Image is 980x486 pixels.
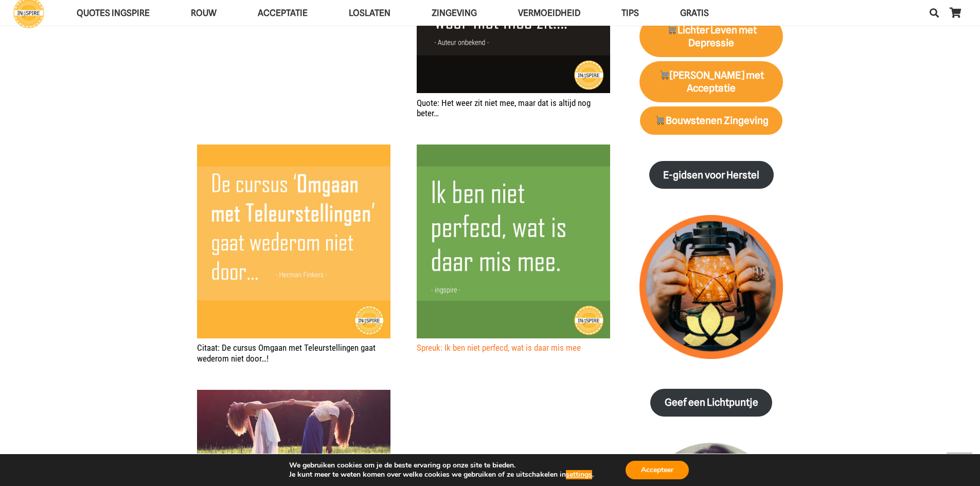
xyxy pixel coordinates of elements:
span: QUOTES INGSPIRE [77,8,150,18]
span: TIPS [621,8,639,18]
span: Zingeving [432,8,477,18]
p: We gebruiken cookies om je de beste ervaring op onze site te bieden. [289,461,594,470]
span: VERMOEIDHEID [518,8,580,18]
a: Terug naar top [947,453,972,478]
a: 🛒Lichter Leven met Depressie [639,16,783,57]
strong: Geef een Lichtpuntje [665,397,758,408]
strong: Lichter Leven met Depressie [666,24,757,49]
a: Spreuk: Ik ben niet perfecd, wat is daar mis mee [417,343,581,353]
a: Quote: Het weer zit niet mee, maar dat is altijd nog beter… [417,98,591,118]
strong: Bouwstenen Zingeving [654,115,769,127]
a: 🛒[PERSON_NAME] met Acceptatie [639,61,783,102]
img: 🛒 [655,115,665,125]
button: settings [566,470,592,479]
button: Accepteer [626,461,689,479]
span: GRATIS [680,8,709,18]
img: 🛒 [660,70,669,80]
a: 🛒Bouwstenen Zingeving [640,106,782,135]
a: Geef een Lichtpuntje [650,389,772,417]
strong: E-gidsen voor Herstel [663,169,759,181]
span: Loslaten [349,8,390,18]
a: E-gidsen voor Herstel [649,161,774,189]
img: Citaat: De cursus Omgaan met Teleurstellingen gaat wederom niet door...! [197,145,390,338]
a: Citaat: De cursus Omgaan met Teleurstellingen gaat wederom niet door…! [197,145,390,338]
a: Citaat: De cursus Omgaan met Teleurstellingen gaat wederom niet door…! [197,343,376,363]
img: Spreuk: Ik ben niet perfecd, wat is daar mis mee [417,145,610,338]
img: lichtpuntjes voor in donkere tijden [639,215,783,358]
img: 🛒 [667,25,676,34]
strong: [PERSON_NAME] met Acceptatie [658,69,764,94]
span: Acceptatie [258,8,308,18]
p: Je kunt meer te weten komen over welke cookies we gebruiken of ze uitschakelen in . [289,470,594,479]
span: ROUW [191,8,217,18]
